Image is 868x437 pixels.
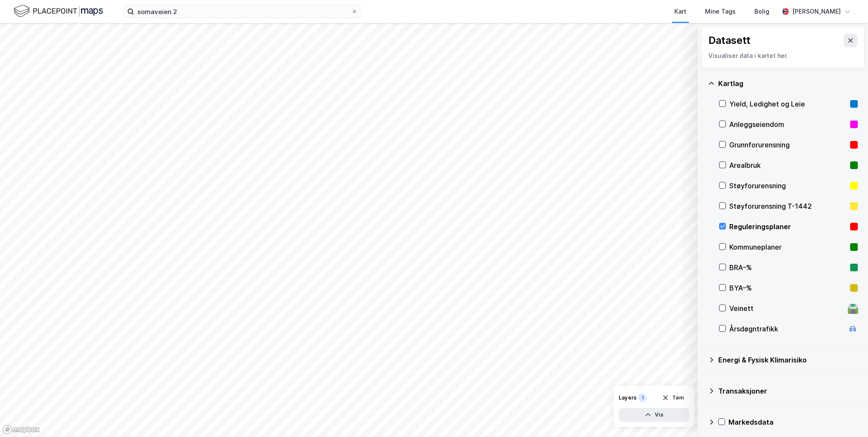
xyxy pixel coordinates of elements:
[14,4,103,19] img: logo.f888ab2527a4732fd821a326f86c7f29.svg
[729,140,847,150] div: Grunnforurensning
[3,425,40,434] a: Mapbox homepage
[729,283,847,293] div: BYA–%
[729,99,847,109] div: Yield, Ledighet og Leie
[825,396,868,437] iframe: Chat Widget
[847,303,859,314] div: 🛣️
[729,201,847,211] div: Støyforurensning T-1442
[754,6,769,17] div: Bolig
[134,5,351,18] input: Søk på adresse, matrikkel, gårdeiere, leietakere eller personer
[638,394,647,402] div: 1
[825,396,868,437] div: Kontrollprogram for chat
[729,181,847,191] div: Støyforurensning
[674,6,686,17] div: Kart
[729,119,847,129] div: Anleggseiendom
[729,262,847,273] div: BRA–%
[718,386,858,396] div: Transaksjoner
[729,221,847,232] div: Reguleringsplaner
[718,355,858,365] div: Energi & Fysisk Klimarisiko
[708,51,857,61] div: Visualiser data i kartet her.
[728,417,858,427] div: Markedsdata
[718,78,858,89] div: Kartlag
[705,6,736,17] div: Mine Tags
[729,324,844,334] div: Årsdøgntrafikk
[657,391,689,405] button: Tøm
[708,34,751,47] div: Datasett
[729,303,844,313] div: Veinett
[619,408,689,422] button: Vis
[792,6,841,17] div: [PERSON_NAME]
[729,242,847,252] div: Kommuneplaner
[729,160,847,170] div: Arealbruk
[619,394,637,401] div: Layers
